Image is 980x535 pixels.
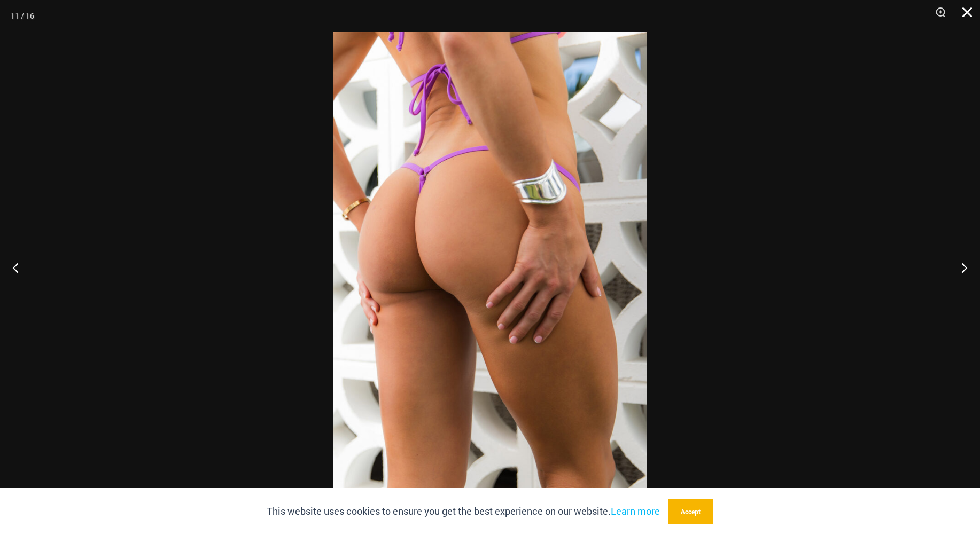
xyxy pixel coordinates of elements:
[668,499,713,524] button: Accept
[11,8,34,24] div: 11 / 16
[611,505,660,517] a: Learn more
[333,32,647,503] img: Wild Card Neon Bliss 312 Top 457 Micro 05
[267,503,660,520] p: This website uses cookies to ensure you get the best experience on our website.
[940,241,980,294] button: Next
